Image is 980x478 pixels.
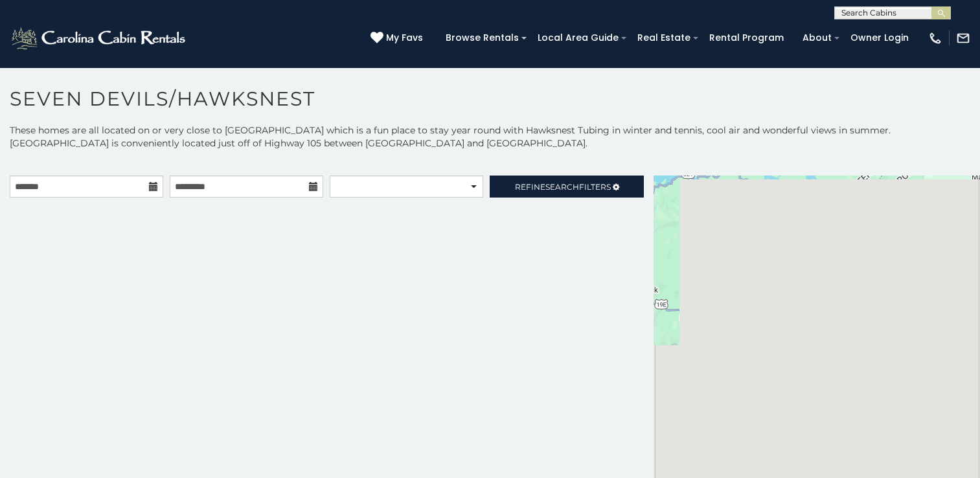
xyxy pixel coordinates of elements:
[439,28,525,48] a: Browse Rentals
[515,182,611,192] span: Refine Filters
[844,28,915,48] a: Owner Login
[531,28,625,48] a: Local Area Guide
[386,31,423,45] span: My Favs
[545,182,579,192] span: Search
[956,31,970,45] img: mail-regular-white.png
[370,31,426,45] a: My Favs
[631,28,697,48] a: Real Estate
[928,31,942,45] img: phone-regular-white.png
[796,28,838,48] a: About
[703,28,790,48] a: Rental Program
[490,176,643,198] a: RefineSearchFilters
[10,25,189,51] img: White-1-2.png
